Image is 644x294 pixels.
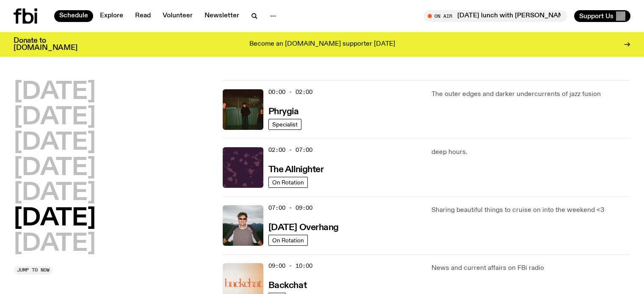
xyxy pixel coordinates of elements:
[268,235,308,246] a: On Rotation
[423,10,567,22] button: On Air[DATE] lunch with [PERSON_NAME]!
[268,280,307,290] a: Backchat
[579,12,614,20] span: Support Us
[14,131,96,155] button: [DATE]
[158,10,198,22] a: Volunteer
[268,119,301,130] a: Specialist
[14,181,96,205] button: [DATE]
[431,147,630,157] p: deep hours.
[130,10,156,22] a: Read
[574,10,630,22] button: Support Us
[268,223,339,232] h3: [DATE] Overhang
[268,222,339,232] a: [DATE] Overhang
[431,89,630,99] p: The outer edges and darker undercurrents of jazz fusion
[14,106,96,129] button: [DATE]
[268,165,324,174] h3: The Allnighter
[268,164,324,174] a: The Allnighter
[268,107,299,116] h3: Phrygia
[223,205,263,246] img: Harrie Hastings stands in front of cloud-covered sky and rolling hills. He's wearing sunglasses a...
[272,121,298,127] span: Specialist
[14,207,96,231] button: [DATE]
[14,157,96,180] button: [DATE]
[268,281,307,290] h3: Backchat
[268,146,312,154] span: 02:00 - 07:00
[223,89,263,130] img: A greeny-grainy film photo of Bela, John and Bindi at night. They are standing in a backyard on g...
[14,266,53,275] button: Jump to now
[14,37,77,52] h3: Donate to [DOMAIN_NAME]
[95,10,128,22] a: Explore
[268,204,312,212] span: 07:00 - 09:00
[272,179,304,185] span: On Rotation
[268,88,312,96] span: 00:00 - 02:00
[54,10,93,22] a: Schedule
[268,106,299,116] a: Phrygia
[268,262,312,270] span: 09:00 - 10:00
[249,41,395,48] p: Become an [DOMAIN_NAME] supporter [DATE]
[199,10,244,22] a: Newsletter
[268,177,308,188] a: On Rotation
[431,205,630,215] p: Sharing beautiful things to cruise on into the weekend <3
[14,232,96,256] button: [DATE]
[272,237,304,243] span: On Rotation
[14,80,96,104] button: [DATE]
[431,263,630,273] p: News and current affairs on FBi radio
[17,268,50,272] span: Jump to now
